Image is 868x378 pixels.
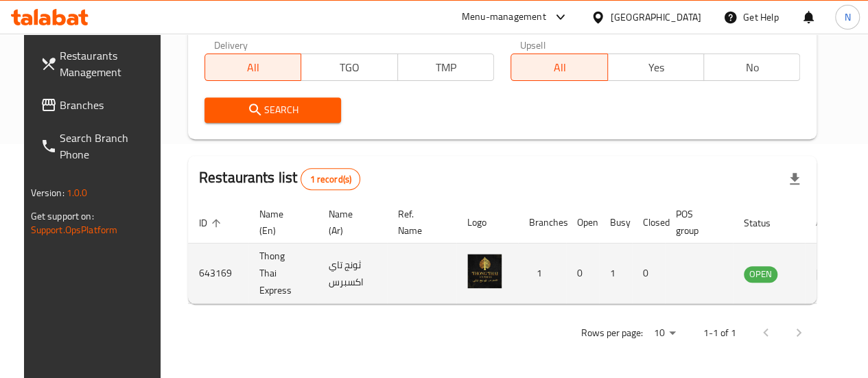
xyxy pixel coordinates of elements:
button: Search [204,97,341,123]
p: Rows per page: [580,324,642,342]
span: Ref. Name [398,206,440,239]
div: Total records count [301,168,360,190]
button: TGO [301,54,397,81]
h2: Restaurants list [199,167,360,190]
span: Search Branch Phone [60,130,158,163]
th: Busy [599,202,632,244]
span: TMP [403,58,489,78]
span: Branches [60,97,158,113]
th: Closed [632,202,665,244]
th: Action [805,202,852,244]
span: OPEN [744,266,777,282]
button: All [511,54,607,81]
td: ثونج تاي اكسبرس [318,244,387,304]
span: No [709,58,795,78]
span: Get support on: [31,207,94,225]
span: Search [215,102,330,119]
span: ID [199,215,225,231]
a: Support.OpsPlatform [31,221,118,239]
div: Menu-management [462,9,546,25]
span: Name (Ar) [329,206,371,239]
button: TMP [397,54,494,81]
a: Branches [30,88,169,121]
button: Yes [607,54,704,81]
span: Version: [31,184,64,202]
th: Logo [456,202,518,244]
a: Search Branch Phone [30,121,169,171]
span: 1 record(s) [301,173,360,186]
span: Name (En) [259,206,301,239]
span: All [211,58,296,78]
label: Delivery [214,40,248,49]
div: Export file [778,163,811,196]
div: Rows per page: [648,323,681,344]
a: Restaurants Management [30,39,169,88]
span: N [844,10,850,25]
td: 0 [632,244,665,304]
td: 0 [566,244,599,304]
span: Status [744,215,788,231]
td: 643169 [188,244,248,304]
th: Open [566,202,599,244]
span: All [517,58,602,78]
td: 1 [518,244,566,304]
button: No [703,54,800,81]
label: Upsell [520,40,546,49]
span: POS group [676,206,716,239]
p: 1-1 of 1 [703,324,736,342]
span: TGO [307,58,392,78]
table: enhanced table [188,202,852,304]
td: 1 [599,244,632,304]
button: All [204,54,301,81]
span: Yes [613,58,699,78]
span: Restaurants Management [60,47,158,80]
div: OPEN [744,266,777,283]
div: [GEOGRAPHIC_DATA] [611,10,701,25]
th: Branches [518,202,566,244]
span: 1.0.0 [67,184,88,202]
img: Thong Thai Express [467,254,502,288]
td: Thong Thai Express [248,244,318,304]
